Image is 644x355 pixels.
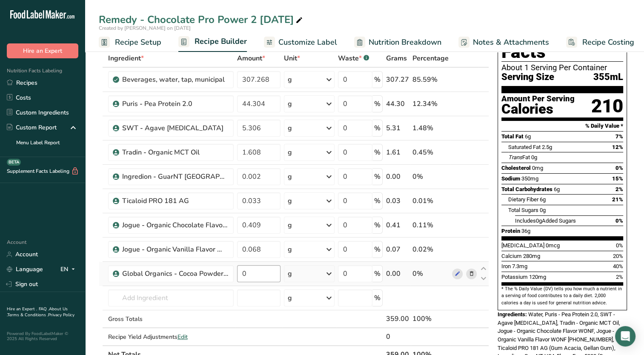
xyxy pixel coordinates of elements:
div: Custom Report [7,123,57,132]
span: Cholesterol [501,165,531,171]
div: 0.07 [386,244,409,255]
span: 2% [616,274,623,280]
div: 0.02% [412,244,449,255]
span: 2% [615,186,623,192]
div: 0.11% [412,220,449,230]
span: Potassium [501,274,528,280]
div: Beverages, water, tap, municipal [122,74,229,85]
a: Privacy Policy [48,312,74,318]
div: 12.34% [412,99,449,109]
span: 0% [615,218,623,224]
div: Ticaloid PRO 181 AG [122,196,229,206]
div: g [288,99,292,109]
span: Recipe Setup [115,37,161,48]
a: Recipe Builder [178,32,247,52]
span: Dietary Fiber [508,196,538,203]
span: 21% [612,196,623,203]
span: Ingredient [108,53,144,63]
div: 0.01% [412,196,449,206]
span: 0% [615,165,623,171]
div: 100% [412,314,449,324]
div: Open Intercom Messenger [615,326,635,346]
span: 15% [612,175,623,182]
a: About Us . [7,306,68,318]
span: 7.3mg [512,263,527,269]
div: Waste [338,53,369,63]
div: g [288,74,292,85]
div: g [288,293,292,303]
div: 5.31 [386,123,409,133]
span: Sodium [501,175,520,182]
span: Iron [501,263,511,269]
div: Global Organics - Cocoa Powder 84656 [122,269,229,279]
div: 307.27 [386,74,409,85]
span: Customize Label [278,37,337,48]
span: Amount [237,53,265,63]
div: g [288,269,292,279]
div: Jogue - Organic Chocolate Flavor WONF [122,220,229,230]
div: 210 [591,95,623,117]
div: 1.48% [412,123,449,133]
div: 0.41 [386,220,409,230]
div: 1.61 [386,147,409,157]
span: Ingredients: [498,311,527,318]
span: Includes Added Sugars [515,218,576,224]
span: Total Carbohydrates [501,186,552,192]
div: Recipe Yield Adjustments [108,332,234,341]
div: 0.00 [386,172,409,182]
span: 350mg [521,175,538,182]
a: Hire an Expert . [7,306,37,312]
a: Terms & Conditions . [7,312,48,318]
span: 12% [612,144,623,150]
span: Fat [508,154,530,160]
span: 2.5g [542,144,552,150]
span: Total Fat [501,133,524,140]
div: 44.30 [386,99,409,109]
span: 0mcg [546,242,560,249]
span: [MEDICAL_DATA] [501,242,544,249]
span: Saturated Fat [508,144,541,150]
div: SWT - Agave [MEDICAL_DATA] [122,123,229,133]
div: 0% [412,172,449,182]
a: Customize Label [264,33,337,52]
div: Powered By FoodLabelMaker © 2025 All Rights Reserved [7,331,78,341]
a: Nutrition Breakdown [354,33,441,52]
a: Language [7,262,43,277]
div: 0.03 [386,196,409,206]
div: Gross Totals [108,315,234,324]
span: Calcium [501,253,522,259]
span: 355mL [593,72,623,83]
div: Ingredion - GuarNT [GEOGRAPHIC_DATA] Flavor Free 5000 [122,172,229,182]
div: Puris - Pea Protein 2.0 [122,99,229,109]
span: Notes & Attachments [473,37,549,48]
div: About 1 Serving Per Container [501,63,623,72]
i: Trans [508,154,522,160]
span: 0mg [532,165,543,171]
div: Remedy - Chocolate Pro Power 2 [DATE] [99,12,304,27]
div: 359.00 [386,314,409,324]
section: * The % Daily Value (DV) tells you how much a nutrient in a serving of food contributes to a dail... [501,286,623,306]
h1: Nutrition Facts [501,23,623,62]
span: Recipe Costing [582,37,634,48]
div: Tradin - Organic MCT Oil [122,147,229,157]
span: Unit [284,53,300,63]
div: Calories [501,103,575,115]
span: Edit [177,333,188,341]
div: 0.00 [386,269,409,279]
span: 20% [613,253,623,259]
div: g [288,147,292,157]
span: 0% [616,242,623,249]
div: 85.59% [412,74,449,85]
span: Total Sugars [508,207,538,213]
span: Recipe Builder [195,36,247,47]
div: Jogue - Organic Vanilla Flavor WONF [PHONE_NUMBER] [122,244,229,255]
button: Hire an Expert [7,43,78,58]
span: 0g [531,154,537,160]
a: Recipe Setup [99,33,161,52]
span: 6g [540,196,546,203]
div: 0.45% [412,147,449,157]
span: 7% [615,133,623,140]
span: Protein [501,228,520,234]
div: g [288,172,292,182]
input: Add Ingredient [108,289,234,306]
